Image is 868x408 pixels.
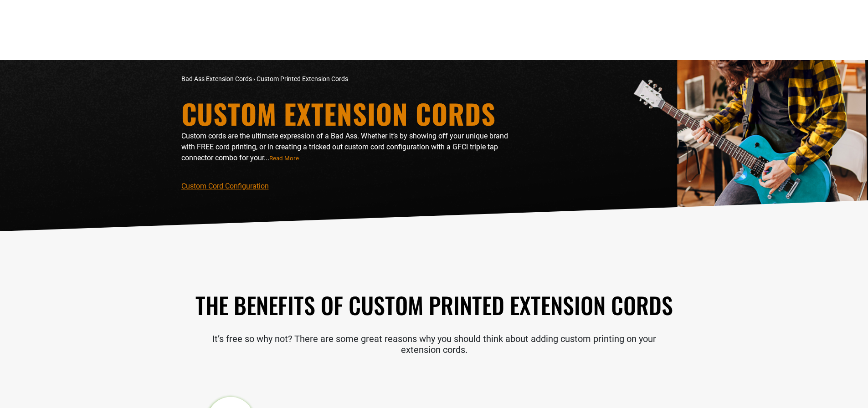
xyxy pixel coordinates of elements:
[181,182,269,190] a: Custom Cord Configuration
[181,333,687,355] p: It’s free so why not? There are some great reasons why you should think about adding custom print...
[181,290,687,320] h2: The Benefits of Custom Printed Extension Cords
[257,75,348,82] span: Custom Printed Extension Cords
[253,75,255,82] span: ›
[181,131,514,163] p: Custom cords are the ultimate expression of a Bad Ass. Whether it’s by showing off your unique br...
[181,74,514,84] nav: breadcrumbs
[269,155,299,162] span: Read More
[181,75,252,82] a: Bad Ass Extension Cords
[181,100,514,127] h1: Custom Extension Cords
